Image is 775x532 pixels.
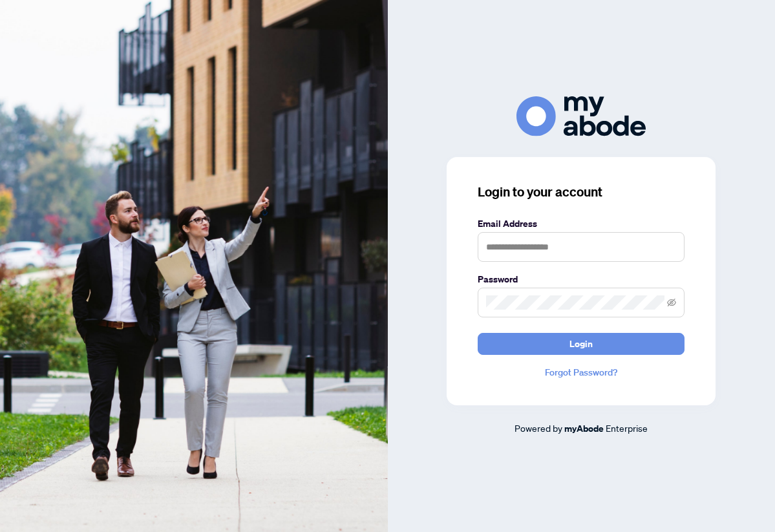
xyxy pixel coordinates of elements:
button: Login [478,333,685,355]
label: Email Address [478,217,685,231]
span: Login [569,334,593,354]
span: eye-invisible [667,298,676,307]
a: myAbode [564,421,604,436]
img: ma-logo [516,96,646,136]
h3: Login to your account [478,183,685,201]
span: Enterprise [606,422,648,434]
a: Forgot Password? [478,365,685,379]
label: Password [478,272,685,286]
span: Powered by [515,422,562,434]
